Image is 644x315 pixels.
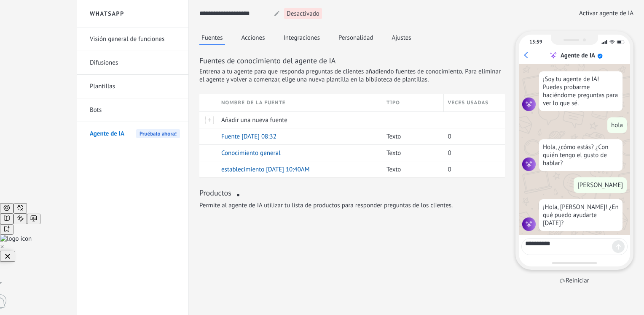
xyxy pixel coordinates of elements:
[199,201,505,209] span: Permite al agente de IA utilizar tu para responder preguntas de los clientes.
[382,161,440,177] div: Texto
[365,76,429,84] a: biblioteca de plantillas.
[199,31,225,45] button: Fuentes
[90,75,180,98] a: Plantillas
[199,55,505,66] h3: Fuentes de conocimiento del agente de IA
[382,94,443,111] div: Tipo
[90,122,124,146] span: Agente de IA
[390,31,413,44] button: Ajustes
[217,145,378,161] div: Conocimiento general
[287,10,319,18] span: Desactivado
[560,277,589,285] button: Reiniciar
[386,149,401,157] span: Texto
[221,133,276,141] span: Fuente [DATE] 08:32
[221,166,310,174] span: establecimiento [DATE] 10:40AM
[529,39,542,45] div: 15:59
[448,133,451,141] span: 0
[217,94,382,111] div: Nombre de la fuente
[221,149,281,157] span: Conocimiento general
[444,145,499,161] div: 0
[90,122,180,146] a: Agente de IAPruébalo ahora!
[217,128,378,144] div: Fuente 11/10/2025 08:32
[386,166,401,174] span: Texto
[221,116,287,124] span: Añadir una nueva fuente
[336,31,376,44] button: Personalidad
[77,122,188,145] li: Agente de IA
[566,277,589,285] span: Reiniciar
[199,187,231,198] h3: Productos
[539,71,623,111] div: ¡Soy tu agente de IA! Puedes probarme haciéndome preguntas para ver lo que sé.
[77,27,188,51] li: Visión general de funciones
[444,161,499,177] div: 0
[522,98,536,111] img: agent icon
[444,128,499,144] div: 0
[522,217,536,231] img: agent icon
[386,133,401,141] span: Texto
[77,75,188,98] li: Plantillas
[90,98,180,122] a: Bots
[199,68,501,84] span: Para eliminar el agente y volver a comenzar, elige una nueva plantilla en la
[448,149,451,157] span: 0
[522,157,536,171] img: agent icon
[382,128,440,144] div: Texto
[77,51,188,75] li: Difusiones
[448,166,451,174] span: 0
[90,27,180,51] a: Visión general de funciones
[282,31,322,44] button: Integraciones
[382,145,440,161] div: Texto
[579,9,633,17] button: Activar agente de IA
[539,199,623,231] div: ¡Hola, [PERSON_NAME]! ¿En qué puedo ayudarte [DATE]?
[136,129,180,138] span: Pruébalo ahora!
[239,31,267,44] button: Acciones
[607,117,627,133] div: hola
[90,51,180,75] a: Difusiones
[292,201,340,209] a: lista de productos
[77,98,188,122] li: Bots
[217,161,378,177] div: establecimiento 08/10/2025 10:40AM
[561,52,595,60] div: Agente de IA
[539,139,623,171] div: Hola, ¿cómo estás? ¿Con quién tengo el gusto de hablar?
[444,94,505,111] div: Veces usadas
[199,68,463,76] span: Entrena a tu agente para que responda preguntas de clientes añadiendo fuentes de conocimiento.
[574,177,627,193] div: [PERSON_NAME]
